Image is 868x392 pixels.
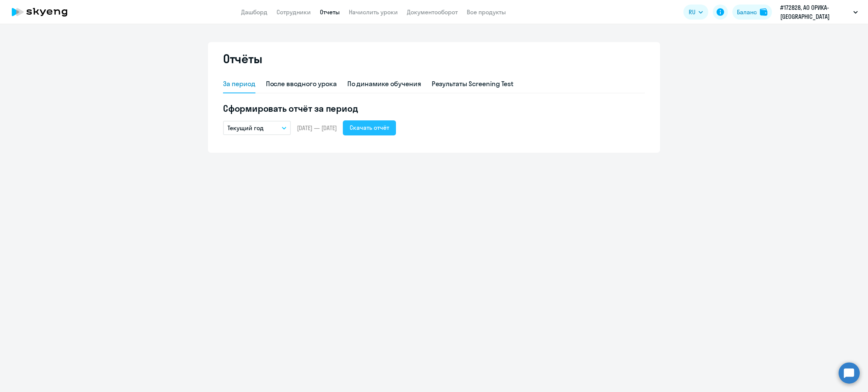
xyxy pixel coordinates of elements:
[432,79,514,89] div: Результаты Screening Test
[732,5,772,20] button: Балансbalance
[266,79,337,89] div: После вводного урока
[223,102,645,114] h5: Сформировать отчёт за период
[241,8,267,16] a: Дашборд
[467,8,506,16] a: Все продукты
[780,3,850,21] p: #172828, АО ОРИКА-[GEOGRAPHIC_DATA]
[776,3,862,21] button: #172828, АО ОРИКА-[GEOGRAPHIC_DATA]
[683,5,708,20] button: RU
[343,120,396,135] button: Скачать отчёт
[407,8,458,16] a: Документооборот
[320,8,340,16] a: Отчеты
[737,8,757,17] div: Баланс
[689,8,695,17] span: RU
[297,124,337,132] span: [DATE] — [DATE]
[277,8,311,16] a: Сотрудники
[223,79,255,89] div: За период
[349,8,398,16] a: Начислить уроки
[223,51,262,66] h2: Отчёты
[228,123,264,132] p: Текущий год
[347,79,421,89] div: По динамике обучения
[760,8,767,16] img: balance
[350,123,389,132] div: Скачать отчёт
[223,121,291,135] button: Текущий год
